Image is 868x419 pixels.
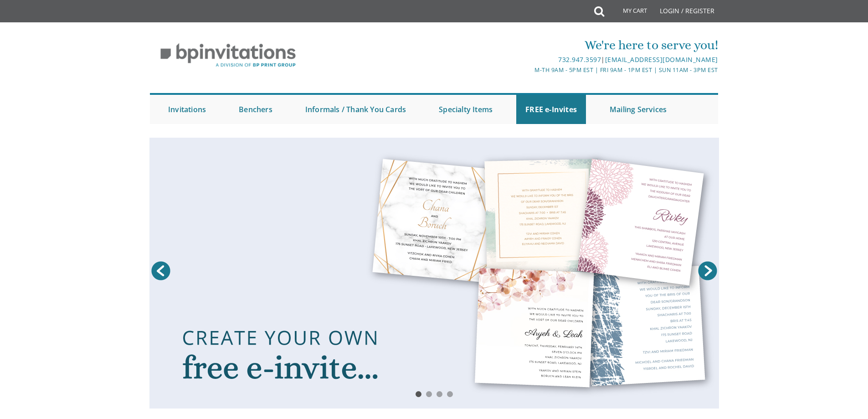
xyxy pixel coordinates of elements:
[230,95,282,124] a: Benchers
[296,95,415,124] a: Informals / Thank You Cards
[340,54,718,65] div: |
[340,36,718,54] div: We're here to serve you!
[340,65,718,75] div: M-Th 9am - 5pm EST | Fri 9am - 1pm EST | Sun 11am - 3pm EST
[159,95,215,124] a: Invitations
[516,95,586,124] a: FREE e-Invites
[149,259,172,282] a: Prev
[605,55,718,64] a: [EMAIL_ADDRESS][DOMAIN_NAME]
[150,36,306,74] img: BP Invitation Loft
[430,95,502,124] a: Specialty Items
[558,55,601,64] a: 732.947.3597
[601,95,676,124] a: Mailing Services
[696,259,719,282] a: Next
[603,1,653,24] a: My Cart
